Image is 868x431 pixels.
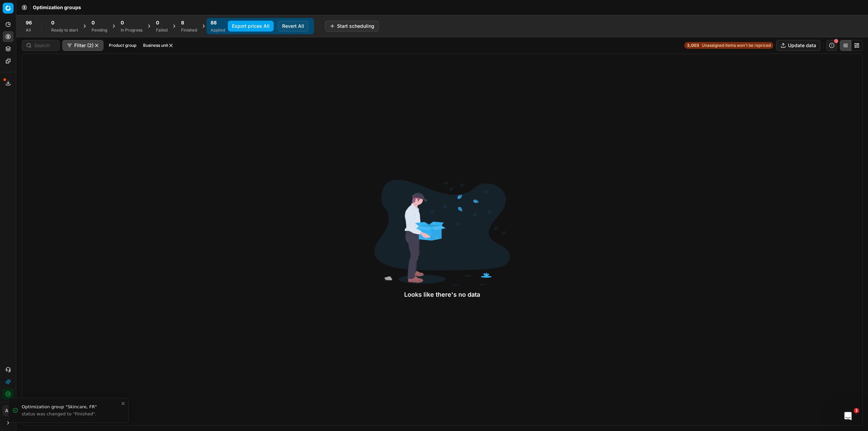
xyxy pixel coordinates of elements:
div: All [26,27,32,33]
div: Optimization group "Skincare, FR" [22,404,120,410]
span: 0 [92,19,95,26]
span: 88 [211,19,217,26]
div: Ready to start [51,27,78,33]
div: Failed [156,27,167,33]
span: Optimization groups [33,4,81,11]
button: Revert All [278,21,309,32]
button: Business unit [140,41,176,50]
div: Applied [211,27,225,33]
iframe: Intercom live chat [840,408,856,424]
button: Start scheduling [325,21,379,32]
span: 0 [121,19,124,26]
button: Update data [776,40,821,51]
div: Finished [181,27,197,33]
input: Search [34,42,55,49]
button: AB [3,405,14,416]
span: 1 [854,408,859,413]
span: 8 [181,19,184,26]
button: Filter (2) [62,40,103,51]
div: Pending [92,27,107,33]
span: Unassigned items won't be repriced [702,43,771,48]
div: In Progress [121,27,142,33]
button: Export prices All [228,21,274,32]
span: AB [3,406,13,416]
a: 3,003Unassigned items won't be repriced [684,42,773,49]
strong: 3,003 [687,43,699,48]
nav: breadcrumb [33,4,81,11]
span: 0 [51,19,54,26]
span: 0 [156,19,159,26]
span: 96 [26,19,32,26]
button: Product group [106,41,139,50]
button: Close toast [119,399,127,408]
div: Looks like there's no data [374,290,510,299]
div: status was changed to "Finished". [22,411,120,417]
